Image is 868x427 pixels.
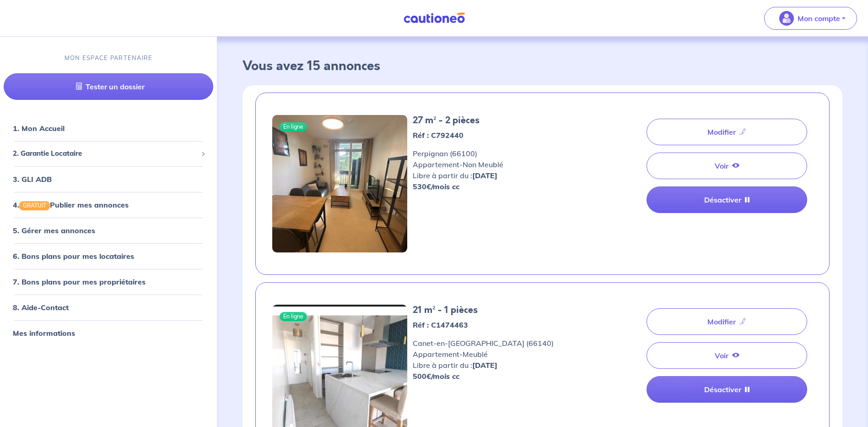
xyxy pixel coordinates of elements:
a: Modifier [647,308,807,335]
a: 3. GLI ADB [13,175,52,184]
a: 8. Aide-Contact [13,303,69,312]
div: 4.GRATUITPublier mes annonces [4,196,213,214]
strong: Réf : C792440 [413,131,464,140]
div: 6. Bons plans pour mes locataires [4,247,213,265]
a: Désactiver [647,186,807,213]
a: 7. Bons plans pour mes propriétaires [13,277,146,286]
div: 8. Aide-Contact [4,298,213,317]
a: 1. Mon Accueil [13,124,65,133]
a: 4.GRATUITPublier mes annonces [13,200,129,209]
a: Désactiver [647,376,807,403]
img: IMG_55511.jpg [272,115,407,252]
a: Tester un dossier [4,73,213,100]
p: MON ESPACE PARTENAIRE [65,54,153,62]
button: illu_account_valid_menu.svgMon compte [764,7,857,30]
div: 2. Garantie Locataire [4,145,213,163]
h5: 21 m² - 1 pièces [413,305,582,316]
strong: Réf : C1474463 [413,320,468,329]
div: 7. Bons plans pour mes propriétaires [4,273,213,291]
span: En ligne [280,312,307,321]
h3: Vous avez 15 annonces [243,59,842,74]
a: 6. Bons plans pour mes locataires [13,252,134,261]
div: Mes informations [4,324,213,342]
a: Modifier [647,119,807,145]
p: Libre à partir du : [413,360,582,371]
span: 2. Garantie Locataire [13,148,197,159]
p: Mon compte [798,13,840,24]
img: illu_account_valid_menu.svg [779,11,794,26]
h5: 27 m² - 2 pièces [413,115,582,126]
span: En ligne [280,122,307,131]
a: Voir [647,153,807,179]
span: Perpignan (66100) Appartement - Non Meublé [413,149,582,181]
span: Canet-en-[GEOGRAPHIC_DATA] (66140) Appartement - Meublé [413,339,582,371]
a: Voir [647,342,807,369]
em: €/mois cc [426,182,459,191]
p: Libre à partir du : [413,170,582,181]
div: 3. GLI ADB [4,170,213,188]
div: 1. Mon Accueil [4,119,213,137]
img: Cautioneo [400,12,469,24]
strong: [DATE] [472,361,497,370]
a: 5. Gérer mes annonces [13,226,95,235]
em: €/mois cc [426,372,459,381]
a: Mes informations [13,328,75,338]
strong: [DATE] [472,171,497,180]
strong: 530 [413,182,459,191]
strong: 500 [413,372,459,381]
div: 5. Gérer mes annonces [4,221,213,240]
